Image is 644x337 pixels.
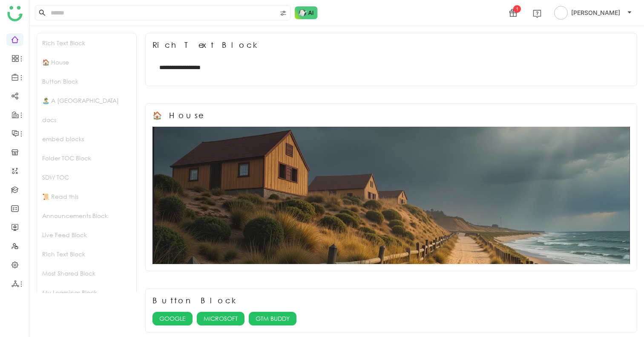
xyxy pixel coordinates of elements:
[159,314,186,323] span: GOOGLE
[152,127,630,264] img: 68553b2292361c547d91f02a
[37,110,136,129] div: docs
[37,168,136,187] div: SDW TOC
[37,129,136,148] div: embed blocks
[7,6,23,21] img: logo
[37,225,136,244] div: Live Feed Block
[37,91,136,110] div: 🏝️ A [GEOGRAPHIC_DATA]
[554,6,568,20] img: avatar
[37,52,136,72] div: 🏠 House
[37,283,136,302] div: My Learnings Block
[552,6,634,20] button: [PERSON_NAME]
[295,6,318,19] img: ask-buddy-normal.svg
[197,312,244,325] button: MICROSOFT
[571,8,620,17] span: [PERSON_NAME]
[533,9,541,18] img: help.svg
[37,33,136,52] div: Rich Text Block
[249,312,296,325] button: GTM BUDDY
[37,72,136,91] div: Button Block
[513,5,521,13] div: 1
[37,206,136,225] div: Announcements Block
[37,244,136,264] div: Rich Text Block
[152,110,202,120] div: 🏠 House
[256,314,290,323] span: GTM BUDDY
[37,187,136,206] div: 📜 Read this
[152,312,193,325] button: GOOGLE
[37,264,136,283] div: Most Shared Block
[152,296,239,305] div: Button Block
[37,148,136,168] div: Folder TOC Block
[152,40,261,49] div: Rich Text Block
[204,314,238,323] span: MICROSOFT
[280,10,287,17] img: search-type.svg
